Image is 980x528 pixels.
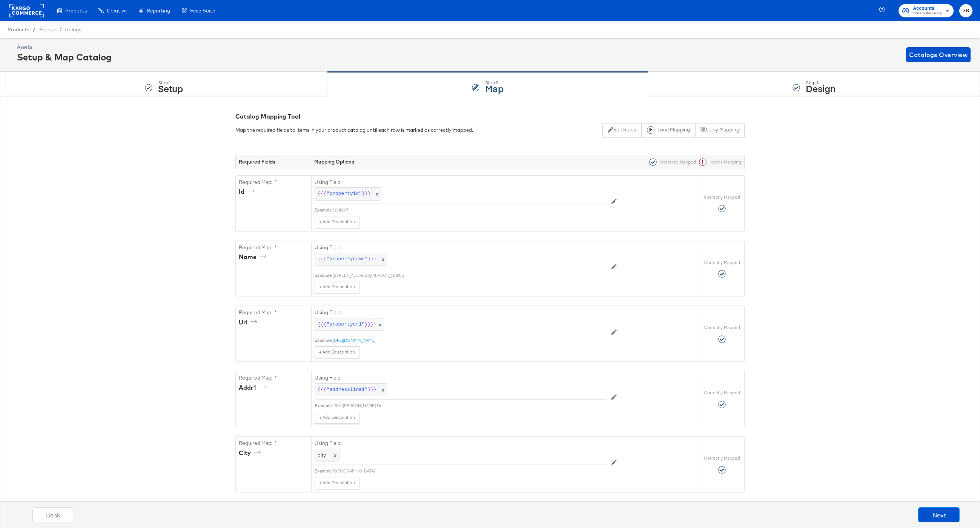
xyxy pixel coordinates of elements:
[318,190,326,198] span: {{{
[318,321,326,328] span: {{{
[642,124,695,137] button: Load Mapping
[806,80,836,85] div: Step: 3
[239,440,308,447] label: Required Map: *
[372,188,381,200] span: x
[378,253,387,266] span: x
[39,26,81,32] a: Product Catalogs
[318,386,326,394] span: {{{
[485,82,504,94] strong: Map
[315,346,359,358] button: + Add Description
[147,8,170,14] span: Reporting
[704,324,740,330] label: Correctly Mapped
[333,403,607,409] div: 1904 [PERSON_NAME] Dr
[909,49,968,60] span: Catalogs Overview
[8,26,29,32] span: Products
[239,318,260,327] div: url
[696,158,741,166] div: Needs Mapping
[315,403,333,409] div: Example:
[32,507,74,522] button: Back
[315,477,359,489] button: + Add Description
[29,26,39,32] span: /
[235,112,745,121] div: Catalog Mapping Tool
[315,272,333,278] div: Example:
[318,452,326,459] span: city
[333,337,375,343] a: [URL][DOMAIN_NAME]
[315,216,359,228] button: + Add Description
[959,4,972,17] button: SB
[646,158,696,166] div: Correctly Mapped
[315,468,333,474] div: Example:
[239,309,308,316] label: Required Map: *
[315,374,607,381] label: Using Field:
[17,51,112,63] div: Setup & Map Catalog
[239,383,269,392] div: addr1
[704,259,740,266] label: Correctly Mapped
[899,4,954,17] button: AccountsThe CoStar Group
[239,374,308,381] label: Required Map: *
[362,190,370,198] span: }}}
[315,179,607,186] label: Using Field:
[315,281,359,293] button: + Add Description
[913,11,942,17] span: The CoStar Group
[326,190,362,198] span: "propertyid"
[906,47,971,62] button: Catalogs Overview
[315,412,359,424] button: + Add Description
[235,127,473,134] div: Map the required fields to items in your product catalog until each row is marked as correctly ma...
[239,158,275,165] strong: Required Fields
[326,256,367,263] span: "propertyname"
[333,207,607,213] div: 16r41h7
[315,309,607,316] label: Using Field:
[318,256,326,263] span: {{{
[158,80,183,85] div: Step: 1
[65,8,87,14] span: Products
[375,318,384,331] span: x
[315,207,333,213] div: Example:
[326,386,367,394] span: "addressline1"
[239,179,308,186] label: Required Map: *
[704,455,740,461] label: Correctly Mapped
[239,449,263,457] div: city
[485,80,504,85] div: Step: 2
[239,187,257,196] div: id
[602,124,641,137] button: Edit Rules
[368,386,376,394] span: }}}
[239,244,308,251] label: Required Map: *
[315,244,607,251] label: Using Field:
[332,452,336,459] span: x
[333,272,607,278] div: [STREET_ADDRESS][PERSON_NAME]
[107,8,127,14] span: Creative
[239,253,269,261] div: name
[806,82,836,94] strong: Design
[17,43,112,51] div: Assets
[704,390,740,396] label: Correctly Mapped
[158,82,183,94] strong: Setup
[695,124,745,137] button: Copy Mapping
[368,256,376,263] span: }}}
[378,384,387,396] span: x
[365,321,373,328] span: }}}
[918,507,960,522] button: Next
[314,158,354,165] strong: Mapping Options
[190,8,215,14] span: Feed Suite
[962,6,969,15] span: SB
[704,194,740,200] label: Correctly Mapped
[315,440,607,447] label: Using Field:
[333,468,607,474] div: [GEOGRAPHIC_DATA]
[326,321,364,328] span: "propertyurl"
[913,5,942,12] span: Accounts
[315,337,333,343] div: Example:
